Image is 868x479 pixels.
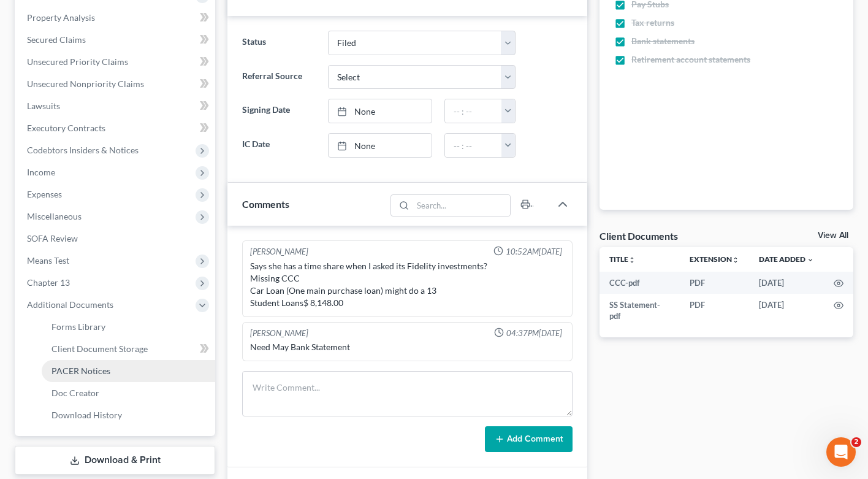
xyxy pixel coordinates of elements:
[600,294,680,328] td: SS Statement-pdf
[27,56,128,67] span: Unsecured Priority Claims
[851,437,861,447] span: 2
[17,29,215,51] a: Secured Claims
[236,133,322,158] label: IC Date
[17,228,215,250] a: SOFA Review
[818,231,848,240] a: View All
[631,53,750,66] span: Retirement account statements
[17,73,215,95] a: Unsecured Nonpriority Claims
[51,343,148,354] span: Client Document Storage
[250,246,308,258] div: [PERSON_NAME]
[250,260,565,309] div: Says she has a time share when I asked its Fidelity investments? Missing CCC Car Loan (One main p...
[250,341,565,353] div: Need May Bank Statement
[485,426,573,452] button: Add Comment
[17,51,215,73] a: Unsecured Priority Claims
[51,366,110,376] span: PACER Notices
[609,255,636,264] a: Titleunfold_more
[413,195,511,216] input: Search...
[242,198,289,210] span: Comments
[27,211,82,221] span: Miscellaneous
[15,446,215,475] a: Download & Print
[749,272,824,294] td: [DATE]
[27,101,60,111] span: Lawsuits
[807,256,814,264] i: expand_more
[236,99,322,123] label: Signing Date
[27,189,62,199] span: Expenses
[42,316,215,338] a: Forms Library
[27,145,139,155] span: Codebtors Insiders & Notices
[250,328,308,339] div: [PERSON_NAME]
[236,65,322,90] label: Referral Source
[600,272,680,294] td: CCC-pdf
[42,338,215,360] a: Client Document Storage
[506,246,562,258] span: 10:52AM[DATE]
[690,255,739,264] a: Extensionunfold_more
[27,299,113,310] span: Additional Documents
[42,404,215,426] a: Download History
[680,294,749,328] td: PDF
[51,321,105,332] span: Forms Library
[506,328,562,339] span: 04:37PM[DATE]
[27,255,69,266] span: Means Test
[445,134,502,157] input: -- : --
[600,229,678,242] div: Client Documents
[51,388,99,398] span: Doc Creator
[759,255,814,264] a: Date Added expand_more
[27,34,86,45] span: Secured Claims
[17,117,215,139] a: Executory Contracts
[628,256,636,264] i: unfold_more
[42,360,215,382] a: PACER Notices
[732,256,739,264] i: unfold_more
[27,233,78,243] span: SOFA Review
[631,35,695,47] span: Bank statements
[680,272,749,294] td: PDF
[631,17,674,29] span: Tax returns
[826,437,856,467] iframe: Intercom live chat
[27,123,105,133] span: Executory Contracts
[27,277,70,288] span: Chapter 13
[17,7,215,29] a: Property Analysis
[236,31,322,55] label: Status
[27,79,144,89] span: Unsecured Nonpriority Claims
[51,410,122,420] span: Download History
[27,12,95,23] span: Property Analysis
[42,382,215,404] a: Doc Creator
[749,294,824,328] td: [DATE]
[17,95,215,117] a: Lawsuits
[445,99,502,123] input: -- : --
[329,134,432,157] a: None
[329,99,432,123] a: None
[27,167,55,177] span: Income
